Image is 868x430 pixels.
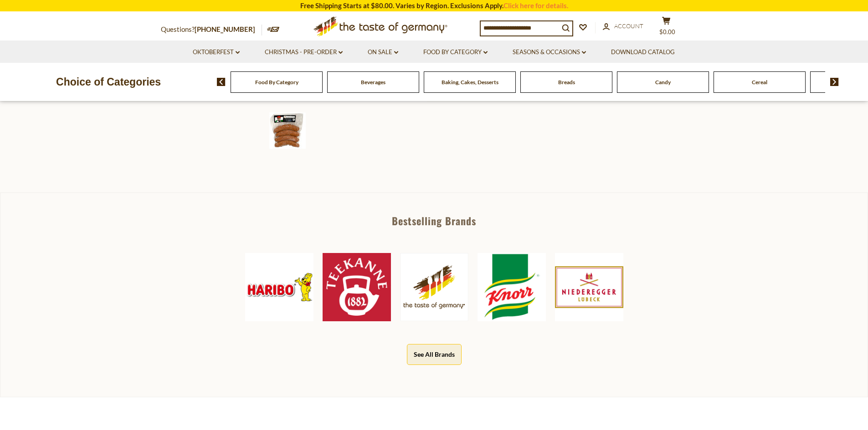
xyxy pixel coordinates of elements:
button: $0.00 [653,16,680,39]
a: Christmas - PRE-ORDER [265,47,343,57]
a: Oktoberfest [193,47,240,57]
a: Account [603,21,643,31]
a: Beverages [361,79,385,86]
a: Baking, Cakes, Desserts [442,79,498,86]
a: [PHONE_NUMBER] [195,25,255,33]
img: The Taste of Germany [400,253,468,321]
a: Breads [558,79,575,86]
span: Account [614,22,643,30]
img: Haribo [245,253,313,321]
a: Cereal [752,79,767,86]
span: $0.00 [659,28,675,35]
a: Download Catalog [611,47,675,57]
img: next arrow [830,78,839,86]
a: Seasons & Occasions [513,47,586,57]
img: Niederegger [555,253,623,321]
a: Candy [655,79,671,86]
img: Knorr [478,253,546,321]
img: Binkert's "Bauernwurst" Smoked Pork and Beef Sausages, 1lbs. [269,112,306,149]
a: Food By Category [255,79,298,86]
img: Teekanne [323,253,391,321]
a: On Sale [368,47,398,57]
img: previous arrow [217,78,226,86]
a: Click here for details. [503,1,568,10]
a: Food By Category [423,47,488,57]
button: See All Brands [407,344,462,364]
div: Bestselling Brands [0,216,868,226]
p: Questions? [161,24,262,35]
